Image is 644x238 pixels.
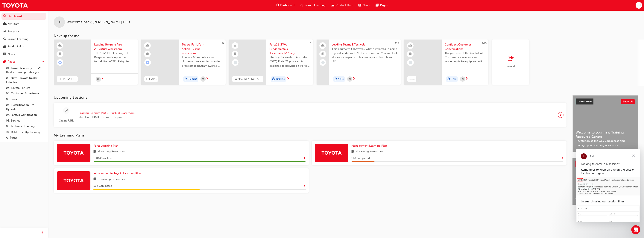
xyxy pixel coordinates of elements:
[185,77,187,82] span: duration-icon
[3,22,6,26] span: people-icon
[351,156,370,160] span: 11 % Completed
[351,149,354,154] span: book-icon
[575,161,635,167] a: Product HubShow all
[317,40,401,85] a: 415Leading Teams EffectivelyThis course will show you what's involved in being a good leader in [...
[146,52,149,57] span: booktick-icon
[63,149,84,156] img: Trak
[42,59,45,64] span: up-icon
[445,51,485,64] span: The purpose of the Confident Customer Conversations workshop is to equip you with tools to commun...
[4,112,46,118] a: 07. Parts21 Certification
[2,1,28,10] img: Trak
[358,3,361,8] span: news-icon
[3,37,6,41] span: search-icon
[182,43,223,55] span: Toyota For Life In Action - Virtual Classroom
[4,96,46,102] a: 05. Sales
[57,106,563,124] a: Online URLLeading Reignite Part 2 - Virtual ClassroomStart Date:[DATE] 12pm - 2:30pm
[508,56,513,61] span: outbound-icon
[380,3,388,7] span: Pages
[93,156,113,160] span: 100 % Completed
[300,3,303,8] span: search-icon
[559,112,562,118] span: next-icon
[276,77,285,81] span: 40 mins
[4,129,46,135] a: 10. TUNE Rev-Up Training
[576,98,635,104] a: Latest NewsShow all
[146,61,149,64] span: learningRecordVerb_ENROLL-icon
[97,77,99,82] span: calendar-icon
[465,77,468,81] span: next-icon
[332,59,398,64] span: LTE
[409,61,412,64] span: learningRecordVerb_NONE-icon
[1,20,46,27] a: My Team
[4,91,46,96] a: 04. Customer Experience
[3,60,6,63] span: pages-icon
[1,36,46,43] a: Search Learning
[276,3,279,8] span: guage-icon
[506,65,516,68] span: View all
[66,20,130,24] span: Welcome back , [PERSON_NAME] Hills
[321,43,324,48] span: people-icon
[303,156,306,161] button: Show Progress
[576,139,635,147] span: Revolutionise the way you access and manage your learning resources.
[332,3,334,8] span: car-icon
[4,85,46,91] a: 03. Toyota For Life
[572,158,620,205] a: 4x4 and Towing
[3,15,6,18] span: guage-icon
[101,77,104,81] span: next-icon
[93,149,96,154] span: book-icon
[376,3,379,8] span: pages-icon
[303,157,306,160] span: Show Progress
[1,58,46,65] button: Pages
[338,77,344,81] span: 4 hrs
[234,61,237,64] span: learningRecordVerb_NONE-icon
[4,102,46,112] a: 06. Electrification (EV & Hybrid)
[98,177,125,182] span: 8 Learning Resources
[4,135,46,141] a: All Pages
[575,196,617,200] span: 4x4 and Towing
[636,2,642,9] button: JH
[272,77,275,82] span: duration-icon
[303,184,306,188] button: Show Progress
[234,43,236,48] span: learningResourceType_ELEARNING-icon
[4,75,46,85] a: 02. New - Toyota Dealer Induction
[93,144,119,147] span: Parts Learning Plan
[631,225,640,234] iframe: Intercom live chat
[8,44,24,49] div: Product Hub
[3,53,6,56] span: news-icon
[8,60,15,64] div: Pages
[332,43,398,47] span: Leading Teams Effectively
[351,144,388,148] a: Management Learning Plan
[310,42,311,45] span: 0
[637,3,641,7] span: JH
[280,3,294,7] span: Dashboard
[3,30,6,33] span: chart-icon
[356,149,383,154] span: 9 Learning Resources
[234,52,236,57] span: booktick-icon
[451,77,456,81] span: 2 hrs
[59,52,61,57] span: booktick-icon
[93,184,112,188] span: 50 % Completed
[273,1,297,9] a: guage-iconDashboard
[222,42,224,45] span: 0
[1,28,46,35] a: Analytics
[93,144,120,148] a: Parts Learning Plan
[409,43,412,48] span: learningResourceType_INSTRUCTOR_LED-icon
[146,43,149,48] span: learningResourceType_INSTRUCTOR_LED-icon
[58,20,61,24] span: JH
[1,43,46,50] a: Product Hub
[78,111,135,115] span: Leading Reignite Part 2 - Virtual Classroom
[352,77,355,81] span: next-icon
[63,177,84,184] img: Trak
[492,40,576,86] button: View all
[94,51,135,64] span: TFLR2025PT2 Leading TFL Reignite builds upon the foundation of TFL Reignite, reaffirming our comm...
[394,42,399,45] span: 415
[98,149,125,154] span: 7 Learning Resources
[335,77,337,82] span: duration-icon
[303,184,306,188] span: Show Progress
[229,40,313,85] a: 0PARTS21WA_1AESSAI_0823_ELParts21 (TWA) Fundamentals 'Essentials' 1A Analysis & Interpretation eL...
[482,42,487,45] span: 240
[287,77,289,81] span: next-icon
